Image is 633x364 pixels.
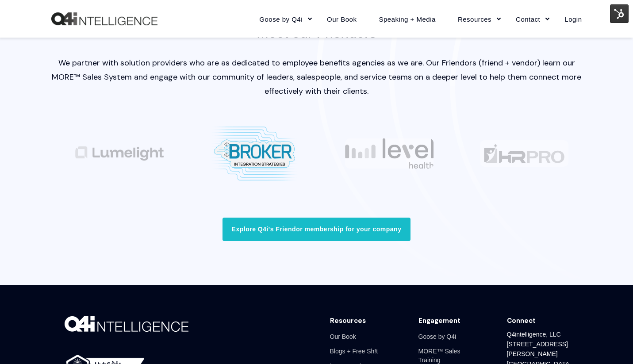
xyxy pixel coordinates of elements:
img: BIS Logo [210,125,299,183]
div: Connect [507,316,536,325]
img: HubSpot Tools Menu Toggle [610,4,629,23]
div: Engagement [418,316,460,325]
a: Back to Home [51,12,157,26]
img: Lumelight-Logo-Primary-RGB [75,146,164,161]
div: 8 / 9 [192,125,318,183]
a: Blogs + Free Sh!t [330,344,378,359]
img: 01202-Q4i-Brand-Design-WH-Apr-10-2023-10-13-58-1515-AM [65,316,188,332]
div: Resources [330,316,366,325]
img: Q4intelligence, LLC logo [51,12,157,26]
a: Our Book [330,330,356,344]
div: 9 / 9 [326,138,453,169]
img: HRPro Logo [480,140,568,167]
div: 7 / 9 [57,146,183,161]
a: Explore Q4i's Friendor membership for your company [223,218,411,241]
span: We partner with solution providers who are as dedicated to employee benefits agencies as we are. ... [51,56,582,98]
img: LH-logo-RGB [345,138,434,169]
a: Goose by Q4i [418,330,457,344]
div: 1 / 9 [461,140,587,167]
